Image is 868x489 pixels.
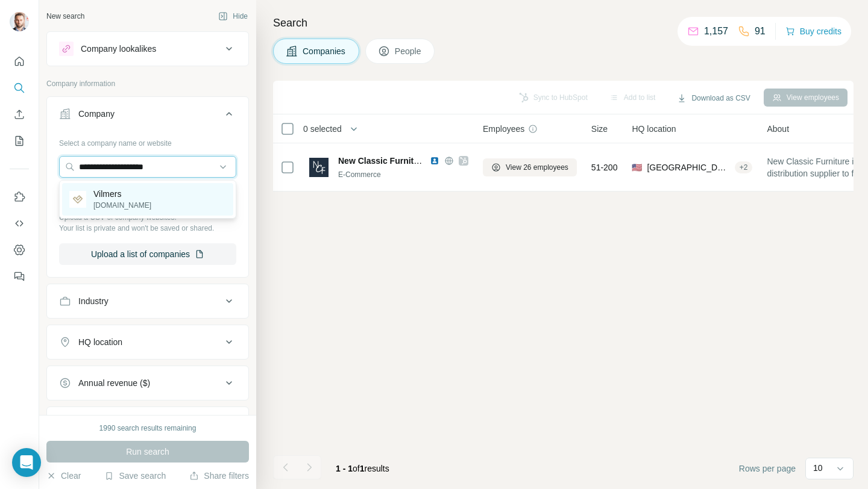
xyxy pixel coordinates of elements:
p: Your list is private and won't be saved or shared. [59,223,236,234]
span: HQ location [632,123,676,135]
div: Industry [78,295,108,307]
p: 10 [813,462,823,474]
button: Use Surfe API [10,213,29,234]
img: LinkedIn logo [430,156,439,166]
button: Hide [210,7,256,25]
span: View 26 employees [506,162,568,173]
span: New Classic Furniture [338,156,427,166]
p: 91 [755,24,766,39]
button: Employees (size) [47,410,248,438]
button: Share filters [189,470,249,482]
button: Company lookalikes [47,34,248,63]
div: HQ location [78,336,122,348]
img: Vilmers [69,191,86,208]
button: Enrich CSV [10,104,29,125]
span: of [353,464,360,473]
div: Select a company name or website [59,133,236,149]
span: 🇺🇸 [632,161,642,173]
div: Company lookalikes [81,43,156,55]
button: Download as CSV [668,89,758,107]
span: 51-200 [591,161,618,173]
button: View 26 employees [483,158,577,176]
button: Save search [104,470,166,482]
button: Buy credits [785,23,841,40]
button: Search [10,77,29,99]
div: 1990 search results remaining [99,423,197,434]
button: Quick start [10,51,29,72]
span: About [767,123,789,135]
div: Annual revenue ($) [78,377,150,389]
span: Rows per page [739,463,796,475]
button: Feedback [10,266,29,287]
p: Company information [46,78,249,89]
span: Employees [483,123,524,135]
button: Clear [46,470,81,482]
button: Dashboard [10,239,29,261]
h4: Search [273,14,854,31]
img: Avatar [10,12,29,31]
span: 0 selected [303,123,342,135]
button: Company [47,99,248,133]
button: Use Surfe on LinkedIn [10,186,29,208]
p: 1,157 [704,24,728,39]
div: E-Commerce [338,169,468,180]
span: People [395,45,423,57]
span: Size [591,123,608,135]
span: Companies [303,45,347,57]
button: Industry [47,287,248,316]
div: Company [78,108,115,120]
p: [DOMAIN_NAME] [93,200,151,211]
button: Upload a list of companies [59,243,236,265]
span: 1 [360,464,365,473]
span: [GEOGRAPHIC_DATA], [US_STATE] [647,161,729,173]
img: Logo of New Classic Furniture [309,158,329,177]
p: Vilmers [93,188,151,200]
div: + 2 [735,162,753,173]
span: 1 - 1 [336,464,353,473]
div: Open Intercom Messenger [12,448,41,477]
button: My lists [10,130,29,152]
button: Annual revenue ($) [47,369,248,397]
span: results [336,464,389,473]
div: New search [46,11,84,22]
button: HQ location [47,328,248,357]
